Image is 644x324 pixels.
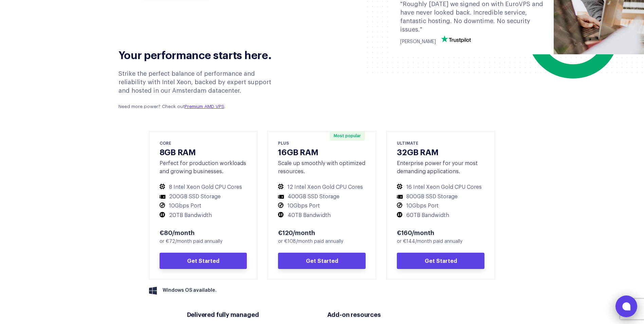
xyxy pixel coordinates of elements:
h3: 32GB RAM [397,147,484,157]
h3: Delivered fully managed [187,310,317,319]
div: or €72/month paid annually [160,238,247,245]
div: or €144/month paid annually [397,238,484,245]
div: €160/month [397,228,484,236]
div: or €108/month paid annually [278,238,366,245]
div: Perfect for production workloads and growing businesses. [160,159,247,176]
div: ULTIMATE [397,140,484,146]
li: 60TB Bandwidth [397,212,484,219]
li: 400GB SSD Storage [278,193,366,200]
div: Scale up smoothly with optimized resources. [278,159,366,176]
li: 200GB SSD Storage [160,193,247,200]
h3: 16GB RAM [278,147,366,157]
a: Get Started [160,253,247,269]
div: €80/month [160,228,247,236]
p: Need more power? Check out . [118,104,282,110]
h3: 8GB RAM [160,147,247,157]
li: 10Gbps Port [397,202,484,210]
div: PLUS [278,140,366,146]
li: 12 Intel Xeon Gold CPU Cores [278,184,366,191]
li: 800GB SSD Storage [397,193,484,200]
span: Windows OS available. [163,287,217,294]
h2: Your performance starts here. [118,48,282,61]
li: 20TB Bandwidth [160,212,247,219]
div: €120/month [278,228,366,236]
span: [PERSON_NAME] [400,39,436,44]
a: Premium AMD VPS [185,104,224,109]
li: 16 Intel Xeon Gold CPU Cores [397,184,484,191]
a: Get Started [278,253,366,269]
div: Strike the perfect balance of performance and reliability with Intel Xeon, backed by expert suppo... [118,70,282,110]
li: 10Gbps Port [160,202,247,210]
button: Open chat window [615,295,637,317]
li: 40TB Bandwidth [278,212,366,219]
li: 8 Intel Xeon Gold CPU Cores [160,184,247,191]
div: CORE [160,140,247,146]
a: Get Started [397,253,484,269]
li: 10Gbps Port [278,202,366,210]
h3: Add-on resources [327,310,457,319]
div: Enterprise power for your most demanding applications. [397,159,484,176]
span: Most popular [330,131,365,141]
